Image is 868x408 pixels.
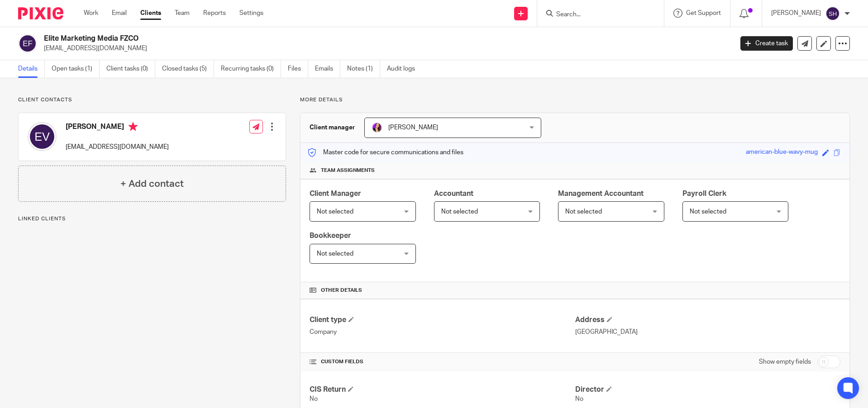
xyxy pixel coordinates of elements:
span: Other details [321,287,362,294]
h2: Elite Marketing Media FZCO [44,34,590,43]
a: Details [18,60,45,78]
span: Not selected [690,209,726,215]
span: Not selected [317,209,353,215]
span: Get Support [686,10,721,16]
p: [PERSON_NAME] [771,9,821,18]
h4: Client type [310,315,575,325]
span: [PERSON_NAME] [388,124,438,131]
a: Audit logs [387,60,422,78]
a: Open tasks (1) [52,60,100,78]
a: Client tasks (0) [106,60,155,78]
p: Client contacts [18,96,286,104]
img: E9D3003A-F5F1-4EB0-A65C-A143BAF1ACE2.jpeg [372,122,382,133]
span: Management Accountant [558,190,644,197]
a: Closed tasks (5) [162,60,214,78]
a: Files [288,60,308,78]
span: No [575,396,583,402]
h4: Director [575,385,840,394]
i: Primary [129,122,138,131]
a: Reports [203,9,226,18]
a: Notes (1) [347,60,380,78]
span: Accountant [434,190,473,197]
h4: CIS Return [310,385,575,394]
span: Payroll Clerk [682,190,726,197]
span: Not selected [565,209,602,215]
h3: Client manager [310,123,355,132]
span: Not selected [317,251,353,257]
span: Not selected [441,209,478,215]
a: Team [175,9,190,18]
h4: [PERSON_NAME] [66,122,169,133]
h4: + Add contact [120,177,184,191]
p: [EMAIL_ADDRESS][DOMAIN_NAME] [66,142,169,152]
span: Team assignments [321,167,375,174]
input: Search [555,11,637,19]
img: svg%3E [18,34,37,53]
span: Bookkeeper [310,232,351,239]
p: Linked clients [18,215,286,223]
p: More details [300,96,850,104]
span: Client Manager [310,190,361,197]
img: Pixie [18,7,63,19]
p: [EMAIL_ADDRESS][DOMAIN_NAME] [44,44,727,53]
img: svg%3E [28,122,57,151]
a: Work [84,9,98,18]
p: Master code for secure communications and files [307,148,463,157]
span: No [310,396,318,402]
div: american-blue-wavy-mug [746,147,818,158]
img: svg%3E [825,6,840,21]
a: Create task [740,36,793,51]
a: Email [112,9,127,18]
a: Settings [239,9,263,18]
p: [GEOGRAPHIC_DATA] [575,327,840,337]
a: Clients [140,9,161,18]
p: Company [310,327,575,337]
h4: Address [575,315,840,325]
a: Recurring tasks (0) [221,60,281,78]
h4: CUSTOM FIELDS [310,358,575,365]
label: Show empty fields [759,357,811,366]
a: Emails [315,60,340,78]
